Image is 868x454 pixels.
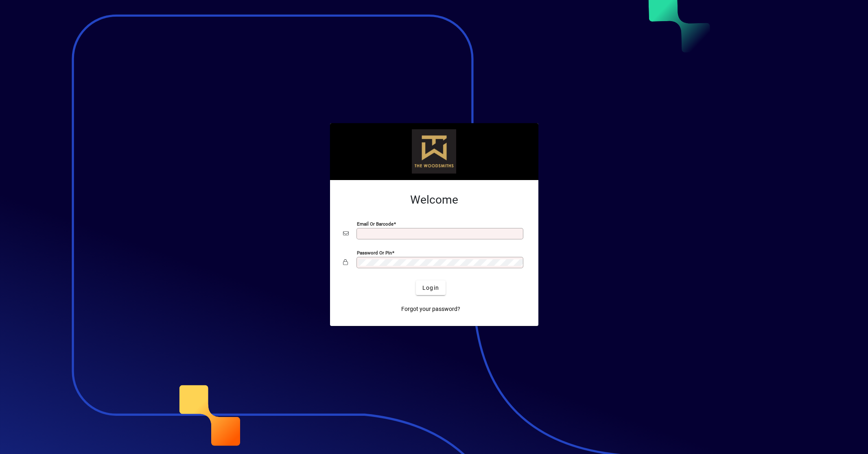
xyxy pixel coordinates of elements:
h2: Welcome [343,193,525,207]
button: Login [416,280,446,295]
mat-label: Email or Barcode [357,221,394,227]
a: Forgot your password? [398,302,464,316]
mat-label: Password or Pin [357,250,392,256]
span: Login [422,284,439,292]
span: Forgot your password? [401,305,460,313]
